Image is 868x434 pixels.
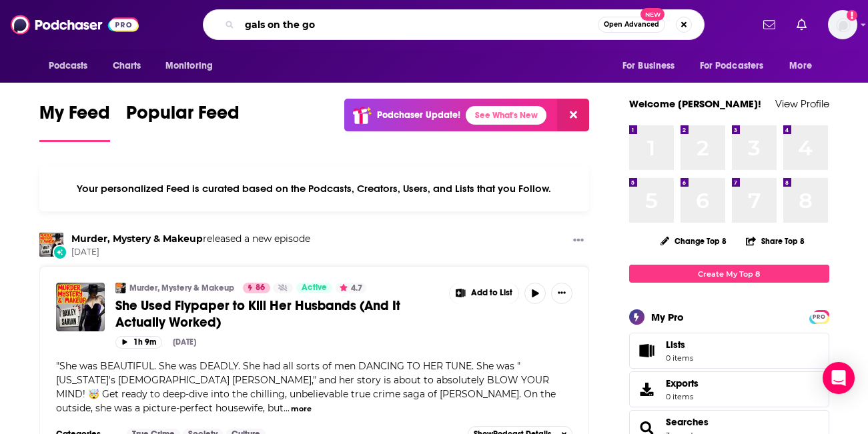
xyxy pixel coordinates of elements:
[700,57,764,75] span: For Podcasters
[466,106,546,125] a: See What's New
[115,336,162,349] button: 1h 9m
[243,283,270,293] a: 86
[126,101,240,142] a: Popular Feed
[104,53,149,79] a: Charts
[811,312,827,322] span: PRO
[71,233,203,245] a: Murder, Mystery & Makeup
[640,8,665,21] span: New
[56,360,556,414] span: She was BEAUTIFUL. She was DEADLY. She had all sorts of men DANCING TO HER TUNE. She was "[US_STA...
[629,333,829,369] a: Lists
[653,233,735,249] button: Change Top 8
[129,283,234,293] a: Murder, Mystery & Makeup
[71,233,310,245] h3: released a new episode
[629,265,829,283] a: Create My Top 8
[551,283,572,304] button: Show More Button
[126,101,240,132] span: Popular Feed
[115,297,440,331] a: She Used Flypaper to Kill Her Husbands (And It Actually Worked)
[302,281,327,295] span: Active
[629,97,761,110] a: Welcome [PERSON_NAME]!
[284,402,290,414] span: ...
[828,10,857,39] span: Logged in as evankrask
[39,233,63,257] img: Murder, Mystery & Makeup
[296,283,332,293] a: Active
[173,337,196,347] div: [DATE]
[256,281,265,295] span: 86
[622,57,675,75] span: For Business
[775,97,829,110] a: View Profile
[203,9,705,40] div: Search podcasts, credits, & more...
[156,53,230,79] button: open menu
[336,283,366,293] button: 4.7
[634,341,661,360] span: Lists
[604,21,659,28] span: Open Advanced
[613,53,692,79] button: open menu
[568,233,589,249] button: Show More Button
[666,353,693,363] span: 0 items
[666,392,699,401] span: 0 items
[691,53,783,79] button: open menu
[666,416,709,428] a: Searches
[56,360,556,414] span: "
[811,311,827,321] a: PRO
[115,297,400,331] span: She Used Flypaper to Kill Her Husbands (And It Actually Worked)
[240,14,598,35] input: Search podcasts, credits, & more...
[53,245,67,259] div: New Episode
[651,311,684,323] div: My Pro
[39,101,110,142] a: My Feed
[113,57,141,75] span: Charts
[758,13,781,36] a: Show notifications dropdown
[629,371,829,407] a: Exports
[71,247,310,258] span: [DATE]
[791,13,812,36] a: Show notifications dropdown
[39,101,110,132] span: My Feed
[823,362,855,394] div: Open Intercom Messenger
[291,403,312,415] button: more
[780,53,829,79] button: open menu
[165,57,213,75] span: Monitoring
[11,12,139,37] img: Podchaser - Follow, Share and Rate Podcasts
[598,17,665,33] button: Open AdvancedNew
[450,283,519,304] button: Show More Button
[745,228,805,254] button: Share Top 8
[39,166,590,211] div: Your personalized Feed is curated based on the Podcasts, Creators, Users, and Lists that you Follow.
[789,57,812,75] span: More
[847,10,857,21] svg: Add a profile image
[377,109,460,121] p: Podchaser Update!
[666,377,699,389] span: Exports
[828,10,857,39] img: User Profile
[634,380,661,399] span: Exports
[666,339,693,351] span: Lists
[471,288,512,298] span: Add to List
[115,283,126,293] img: Murder, Mystery & Makeup
[39,53,105,79] button: open menu
[666,339,685,351] span: Lists
[49,57,88,75] span: Podcasts
[56,283,105,331] img: She Used Flypaper to Kill Her Husbands (And It Actually Worked)
[828,10,857,39] button: Show profile menu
